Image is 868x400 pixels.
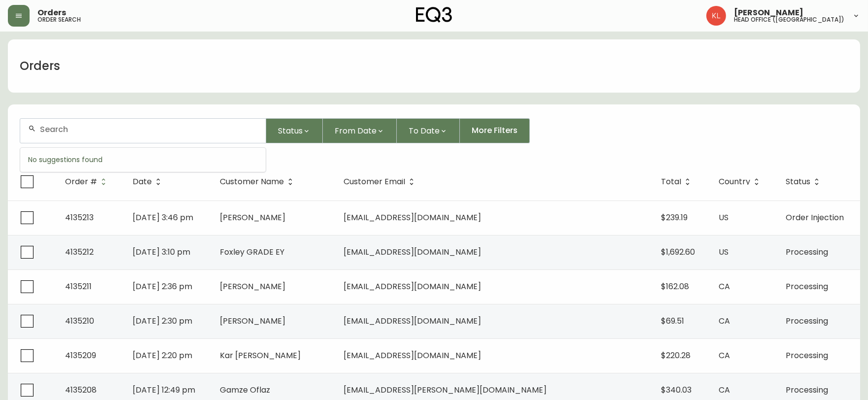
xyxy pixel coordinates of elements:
span: [DATE] 2:36 pm [133,281,192,292]
span: [DATE] 12:49 pm [133,384,195,396]
span: [EMAIL_ADDRESS][DOMAIN_NAME] [344,315,481,327]
span: Order Injection [786,212,844,223]
span: [EMAIL_ADDRESS][DOMAIN_NAME] [344,246,481,258]
span: Kar [PERSON_NAME] [220,350,301,361]
h5: order search [37,17,81,23]
span: 4135213 [65,212,94,223]
button: To Date [397,118,460,143]
span: Processing [786,246,828,258]
div: No suggestions found [20,148,266,172]
span: $1,692.60 [661,246,695,258]
span: To Date [409,125,440,137]
span: Gamze Oflaz [220,384,270,396]
span: Processing [786,350,828,361]
span: 4135210 [65,315,94,327]
span: [DATE] 3:46 pm [133,212,193,223]
span: [EMAIL_ADDRESS][PERSON_NAME][DOMAIN_NAME] [344,384,547,396]
span: Processing [786,281,828,292]
span: CA [719,350,730,361]
span: Total [661,179,681,185]
span: [EMAIL_ADDRESS][DOMAIN_NAME] [344,212,481,223]
h1: Orders [20,58,60,74]
span: [EMAIL_ADDRESS][DOMAIN_NAME] [344,350,481,361]
button: From Date [323,118,397,143]
span: More Filters [472,125,518,136]
span: [DATE] 2:20 pm [133,350,192,361]
span: Order # [65,177,110,186]
span: $220.28 [661,350,691,361]
h5: head office ([GEOGRAPHIC_DATA]) [734,17,844,23]
span: Foxley GRADE EY [220,246,284,258]
span: [PERSON_NAME] [220,212,285,223]
span: Date [133,177,165,186]
span: 4135212 [65,246,94,258]
img: 2c0c8aa7421344cf0398c7f872b772b5 [706,6,726,26]
span: Order # [65,179,97,185]
span: $162.08 [661,281,689,292]
button: Status [266,118,323,143]
span: CA [719,384,730,396]
span: Customer Email [344,179,405,185]
span: US [719,246,729,258]
button: More Filters [460,118,530,143]
span: Status [786,179,810,185]
span: CA [719,315,730,327]
span: 4135209 [65,350,96,361]
span: Processing [786,384,828,396]
span: Country [719,179,750,185]
span: Status [786,177,823,186]
span: [EMAIL_ADDRESS][DOMAIN_NAME] [344,281,481,292]
span: Date [133,179,152,185]
span: [PERSON_NAME] [734,9,803,17]
span: Total [661,177,694,186]
span: 4135208 [65,384,97,396]
span: $239.19 [661,212,688,223]
span: [PERSON_NAME] [220,281,285,292]
span: From Date [335,125,377,137]
span: Orders [37,9,66,17]
span: $340.03 [661,384,692,396]
span: Status [278,125,303,137]
span: Customer Name [220,179,284,185]
span: Country [719,177,763,186]
span: [PERSON_NAME] [220,315,285,327]
img: logo [416,7,452,23]
span: $69.51 [661,315,684,327]
span: 4135211 [65,281,92,292]
span: [DATE] 3:10 pm [133,246,190,258]
span: [DATE] 2:30 pm [133,315,192,327]
span: CA [719,281,730,292]
span: Customer Email [344,177,418,186]
span: Processing [786,315,828,327]
input: Search [40,125,258,134]
span: Customer Name [220,177,297,186]
span: US [719,212,729,223]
